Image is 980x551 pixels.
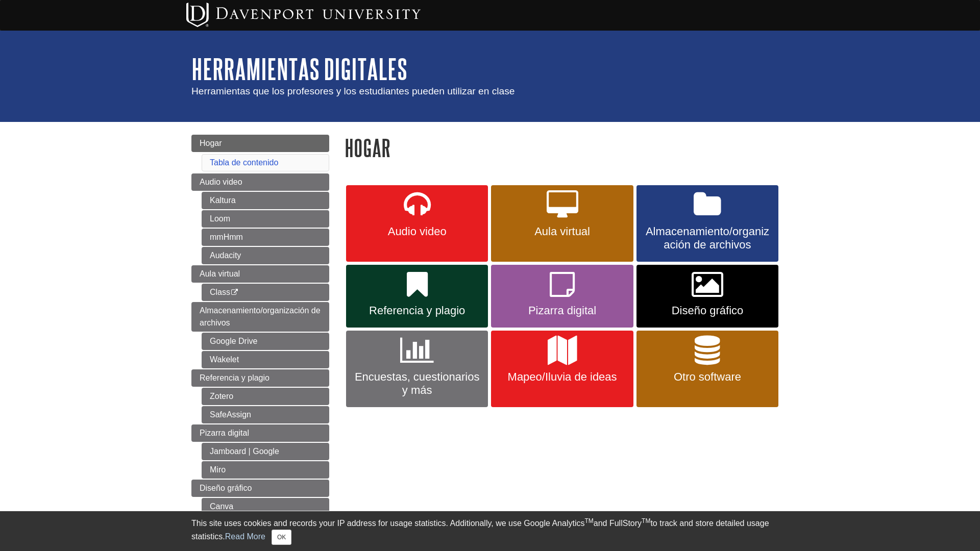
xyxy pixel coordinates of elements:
[354,370,480,397] span: Encuestas, cuestionarios y más
[200,484,252,492] span: Diseño gráfico
[202,247,329,264] a: Audacity
[644,370,771,384] span: Otro software
[191,517,789,545] div: This site uses cookies and records your IP address for usage statistics. Additionally, we use Goo...
[499,225,625,238] span: Aula virtual
[346,265,488,328] a: Referencia y plagio
[202,229,329,246] a: mmHmm
[491,185,633,262] a: Aula virtual
[200,269,240,278] span: Aula virtual
[202,388,329,405] a: Zotero
[200,429,249,437] span: Pizarra digital
[191,135,329,152] a: Hogar
[191,53,407,85] a: Herramientas digitales
[584,517,593,524] sup: TM
[636,331,778,407] a: Otro software
[191,302,329,332] a: Almacenamiento/organización de archivos
[354,225,480,238] span: Audio video
[191,480,329,497] a: Diseño gráfico
[230,289,239,296] i: This link opens in a new window
[186,3,421,27] img: Davenport University
[225,532,265,541] a: Read More
[499,304,625,317] span: Pizarra digital
[191,369,329,387] a: Referencia y plagio
[202,351,329,368] a: Wakelet
[202,406,329,423] a: SafeAssign
[642,517,650,524] sup: TM
[636,265,778,328] a: Diseño gráfico
[202,461,329,479] a: Miro
[200,178,242,186] span: Audio video
[491,331,633,407] a: Mapeo/Iluvia de ideas
[346,185,488,262] a: Audio video
[191,173,329,191] a: Audio video
[345,135,789,161] h1: Hogar
[354,304,480,317] span: Referencia y plagio
[491,265,633,328] a: Pizarra digital
[202,498,329,515] a: Canva
[644,304,771,317] span: Diseño gráfico
[202,443,329,460] a: Jamboard | Google
[272,530,291,545] button: Close
[200,139,222,147] span: Hogar
[210,158,278,167] a: Tabla de contenido
[499,370,625,384] span: Mapeo/Iluvia de ideas
[202,284,329,301] a: Class
[636,185,778,262] a: Almacenamiento/organización de archivos
[191,265,329,283] a: Aula virtual
[200,306,321,327] span: Almacenamiento/organización de archivos
[346,331,488,407] a: Encuestas, cuestionarios y más
[202,192,329,209] a: Kaltura
[202,210,329,228] a: Loom
[200,373,269,382] span: Referencia y plagio
[191,86,515,96] span: Herramientas que los profesores y los estudiantes pueden utilizar en clase
[202,333,329,350] a: Google Drive
[191,424,329,442] a: Pizarra digital
[644,225,771,252] span: Almacenamiento/organización de archivos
